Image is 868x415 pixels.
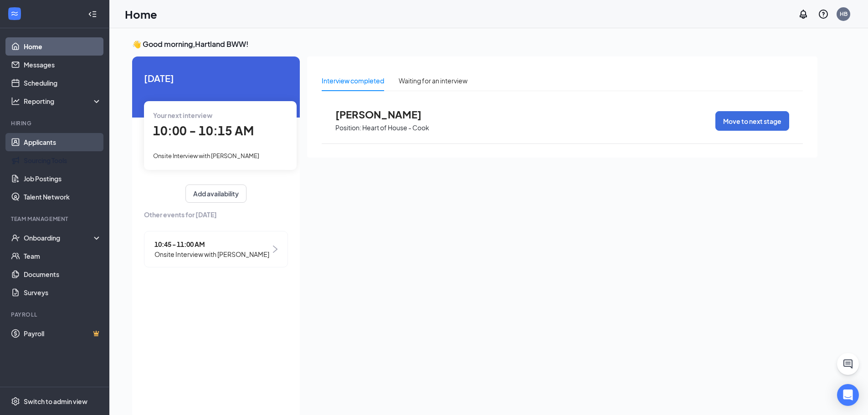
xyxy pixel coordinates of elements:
div: HB [840,10,847,18]
a: Talent Network [24,188,102,206]
p: Heart of House - Cook [362,123,429,132]
a: Sourcing Tools [24,151,102,169]
a: Job Postings [24,169,102,188]
svg: Notifications [798,9,809,20]
span: Your next interview [153,111,212,119]
h3: 👋 Good morning, Hartland BWW ! [132,39,817,49]
div: Team Management [11,215,100,223]
span: Onsite Interview with [PERSON_NAME] [154,249,269,259]
a: Messages [24,56,102,74]
span: Other events for [DATE] [144,210,288,220]
a: PayrollCrown [24,324,102,343]
button: Add availability [185,184,247,203]
a: Home [24,37,102,56]
a: Documents [24,265,102,283]
svg: WorkstreamLogo [10,9,19,18]
div: Open Intercom Messenger [837,384,859,406]
a: Surveys [24,283,102,302]
div: Onboarding [24,233,94,242]
span: 10:45 - 11:00 AM [154,239,269,249]
button: Move to next stage [715,111,789,131]
svg: Settings [11,397,20,406]
span: Onsite Interview with [PERSON_NAME] [153,152,259,159]
a: Team [24,247,102,265]
h1: Home [125,6,157,22]
a: Applicants [24,133,102,151]
svg: QuestionInfo [818,9,829,20]
p: Position: [335,123,361,132]
svg: UserCheck [11,233,20,242]
span: 10:00 - 10:15 AM [153,123,254,138]
svg: ChatActive [842,359,853,369]
div: Payroll [11,311,100,318]
svg: Analysis [11,97,20,106]
div: Interview completed [322,76,384,86]
a: Scheduling [24,74,102,92]
div: Switch to admin view [24,397,87,406]
div: Waiting for an interview [399,76,467,86]
button: ChatActive [837,353,859,375]
div: Reporting [24,97,102,106]
span: [DATE] [144,71,288,85]
span: [PERSON_NAME] [335,108,436,120]
div: Hiring [11,119,100,127]
svg: Collapse [88,10,97,19]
